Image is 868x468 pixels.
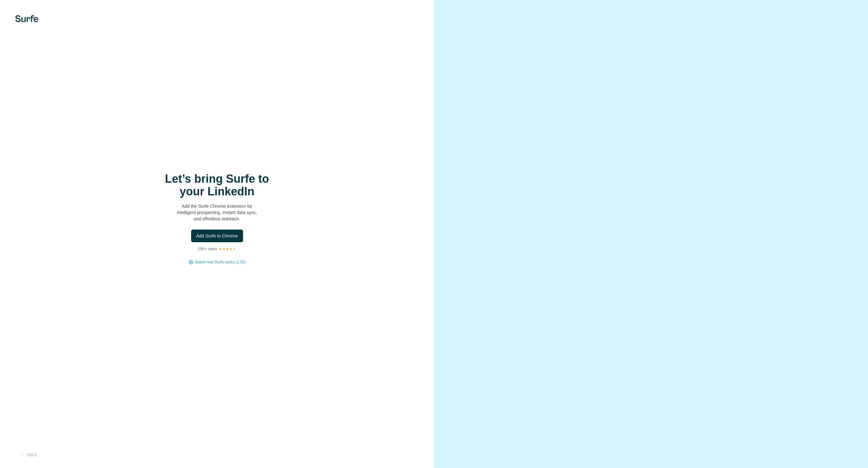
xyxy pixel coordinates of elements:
h1: Let’s bring Surfe to your LinkedIn [154,173,280,198]
span: Add Surfe to Chrome [196,233,238,239]
img: Rating Stars [218,247,236,251]
p: 25K+ users [198,246,217,252]
button: Add Surfe to Chrome [191,230,243,242]
p: Add the Surfe Chrome extension for intelligent prospecting, instant data sync, and effortless out... [154,203,280,222]
button: Back [15,449,42,460]
img: Surfe's logo [15,15,38,22]
button: Watch how Surfe works (1:58) [195,259,246,265]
